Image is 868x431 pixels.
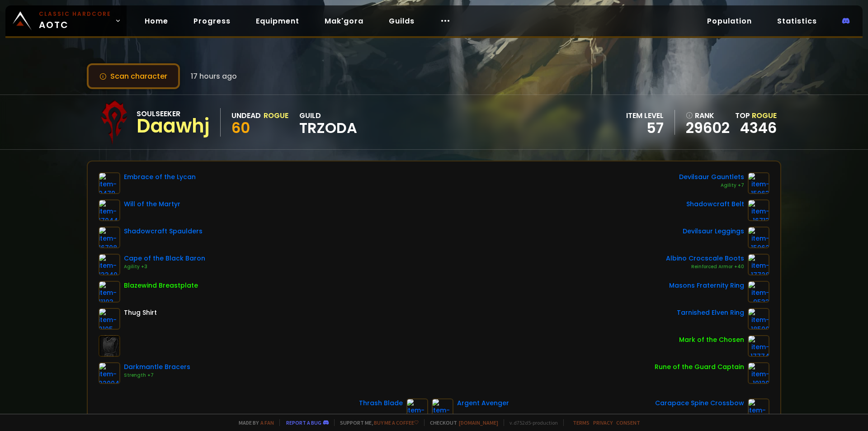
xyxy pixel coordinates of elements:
[359,398,403,408] div: Thrash Blade
[231,118,250,138] span: 60
[124,254,205,263] div: Cape of the Black Baron
[679,172,744,182] div: Devilsaur Gauntlets
[124,199,180,209] div: Will of the Martyr
[124,308,157,317] div: Thug Shirt
[137,108,209,119] div: Soulseeker
[748,172,769,194] img: item-15063
[124,362,190,372] div: Darkmantle Bracers
[735,110,777,121] div: Top
[740,118,777,138] a: 4346
[137,119,209,133] div: Daawhj
[683,227,744,236] div: Devilsaur Leggings
[666,263,744,270] div: Reinforced Armor +40
[679,335,744,345] div: Mark of the Chosen
[686,121,730,135] a: 29602
[655,398,744,408] div: Carapace Spine Crossbow
[748,227,769,248] img: item-15062
[99,281,120,303] img: item-11193
[186,12,238,30] a: Progress
[99,308,120,330] img: item-2105
[457,398,509,408] div: Argent Avenger
[406,398,428,420] img: item-17705
[504,419,558,426] span: v. d752d5 - production
[5,5,127,36] a: Classic HardcoreAOTC
[686,199,744,209] div: Shadowcraft Belt
[264,110,288,121] div: Rogue
[124,227,203,236] div: Shadowcraft Spaulders
[87,63,180,89] button: Scan character
[626,110,664,121] div: item level
[99,362,120,384] img: item-22004
[679,182,744,189] div: Agility +7
[666,254,744,263] div: Albino Crocscale Boots
[748,362,769,384] img: item-19120
[299,110,357,135] div: guild
[317,12,371,30] a: Mak'gora
[137,12,175,30] a: Home
[748,199,769,221] img: item-16713
[374,419,419,426] a: Buy me a coffee
[99,254,120,275] img: item-13340
[686,110,730,121] div: rank
[655,362,744,372] div: Rune of the Guard Captain
[233,419,274,426] span: Made by
[286,419,321,426] a: Report a bug
[424,419,498,426] span: Checkout
[748,398,769,420] img: item-18738
[459,419,498,426] a: [DOMAIN_NAME]
[260,419,274,426] a: a fan
[748,335,769,357] img: item-17774
[748,254,769,275] img: item-17728
[99,199,120,221] img: item-17044
[593,419,613,426] a: Privacy
[700,12,759,30] a: Population
[124,263,205,270] div: Agility +3
[573,419,590,426] a: Terms
[99,172,120,194] img: item-9479
[249,12,307,30] a: Equipment
[124,372,190,379] div: Strength +7
[616,419,640,426] a: Consent
[124,172,196,182] div: Embrace of the Lycan
[669,281,744,290] div: Masons Fraternity Ring
[99,227,120,248] img: item-16708
[124,281,198,290] div: Blazewind Breastplate
[382,12,422,30] a: Guilds
[748,281,769,303] img: item-9533
[748,308,769,330] img: item-18500
[626,121,664,135] div: 57
[677,308,744,317] div: Tarnished Elven Ring
[752,110,777,121] span: Rogue
[39,10,111,32] span: AOTC
[191,71,237,82] span: 17 hours ago
[39,10,111,18] small: Classic Hardcore
[432,398,453,420] img: item-13246
[334,419,419,426] span: Support me,
[770,12,824,30] a: Statistics
[299,121,357,135] span: TRZODA
[231,110,261,121] div: Undead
